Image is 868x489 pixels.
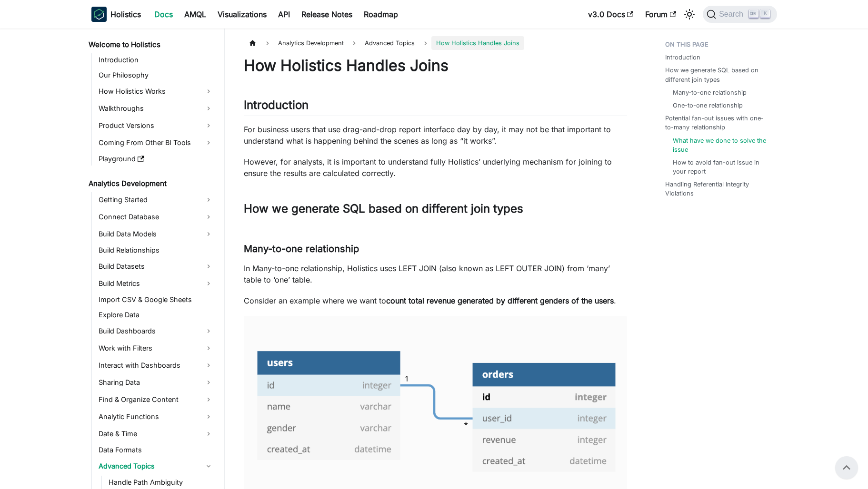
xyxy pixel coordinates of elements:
[665,53,700,62] a: Introduction
[106,476,216,489] a: Handle Path Ambiguity
[96,293,216,306] a: Import CSV & Google Sheets
[96,101,216,116] a: Walkthroughs
[244,56,627,75] h1: How Holistics Handles Joins
[244,243,627,255] h3: Many-to-one relationship
[665,66,771,84] a: How we generate SQL based on different join types
[212,7,272,22] a: Visualizations
[244,124,627,147] p: For business users that use drag-and-drop report interface day by day, it may not be that importa...
[96,209,216,225] a: Connect Database
[673,136,768,154] a: What have we done to solve the issue
[244,36,262,50] a: Home page
[96,426,216,441] a: Date & Time
[86,177,216,190] a: Analytics Development
[296,7,358,22] a: Release Notes
[96,244,216,257] a: Build Relationships
[760,10,770,18] kbd: K
[179,7,212,22] a: AMQL
[673,88,747,97] a: Many-to-one relationship
[96,375,216,390] a: Sharing Data
[703,6,777,23] button: Search (Ctrl+K)
[82,29,225,489] nav: Docs sidebar
[358,7,404,22] a: Roadmap
[360,36,419,50] span: Advanced Topics
[96,135,216,150] a: Coming From Other BI Tools
[716,10,749,19] span: Search
[86,38,216,51] a: Welcome to Holistics
[673,101,743,110] a: One-to-one relationship
[639,7,682,22] a: Forum
[91,7,107,22] img: Holistics
[96,53,216,67] a: Introduction
[96,276,216,291] a: Build Metrics
[386,296,614,305] strong: count total revenue generated by different genders of the users
[431,36,524,50] span: How Holistics Handles Joins
[665,180,771,198] a: Handling Referential Integrity Violations
[96,392,216,407] a: Find & Organize Content
[244,98,627,116] h2: Introduction
[273,36,349,50] span: Analytics Development
[96,84,216,99] a: How Holistics Works
[582,7,639,22] a: v3.0 Docs
[96,152,216,166] a: Playground
[96,259,216,274] a: Build Datasets
[96,409,216,424] a: Analytic Functions
[682,7,697,22] button: Switch between dark and light mode (currently light mode)
[244,36,627,50] nav: Breadcrumbs
[96,323,216,339] a: Build Dashboards
[673,158,768,176] a: How to avoid fan-out issue in your report
[244,295,627,306] p: Consider an example where we want to .
[96,443,216,457] a: Data Formats
[96,118,216,133] a: Product Versions
[96,459,216,474] a: Advanced Topics
[96,308,216,322] a: Explore Data
[244,156,627,179] p: However, for analysts, it is important to understand fully Holistics’ underlying mechanism for jo...
[244,263,627,285] p: In Many-to-one relationship, Holistics uses LEFT JOIN (also known as LEFT OUTER JOIN) from ‘many’...
[835,456,858,479] button: Scroll back to top
[96,192,216,207] a: Getting Started
[96,341,216,356] a: Work with Filters
[96,68,216,82] a: Our Philosophy
[665,114,771,132] a: Potential fan-out issues with one-to-many relationship
[244,202,627,220] h2: How we generate SQL based on different join types
[272,7,296,22] a: API
[96,358,216,373] a: Interact with Dashboards
[96,226,216,242] a: Build Data Models
[149,7,179,22] a: Docs
[91,7,141,22] a: HolisticsHolistics
[110,9,141,20] b: Holistics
